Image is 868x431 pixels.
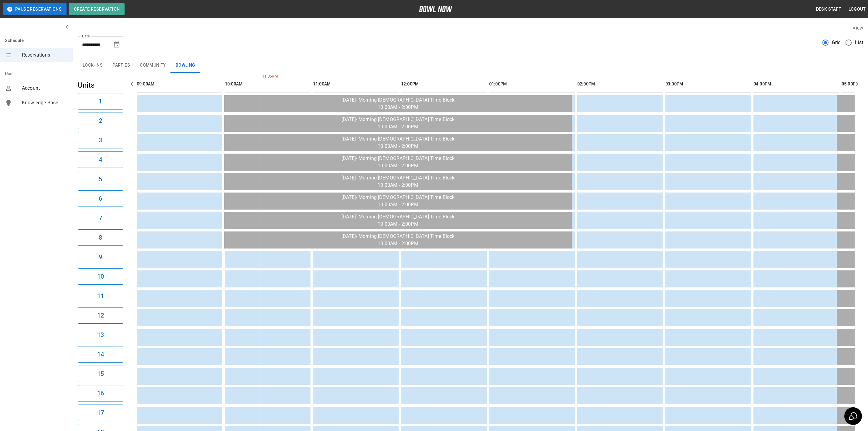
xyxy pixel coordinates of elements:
button: 16 [78,385,123,401]
button: 8 [78,229,123,246]
button: 5 [78,171,123,187]
th: 12:00PM [401,75,487,93]
button: 10 [78,268,123,285]
span: Account [22,85,68,92]
button: 17 [78,405,123,421]
button: Parties [108,58,135,73]
h6: 3 [99,135,102,145]
button: Community [135,58,171,73]
button: 9 [78,249,123,265]
span: Reservations [22,51,68,59]
button: 3 [78,132,123,148]
button: Create Reservation [69,3,125,15]
img: logo [419,6,452,12]
button: 7 [78,210,123,226]
h6: 1 [99,96,102,106]
span: List [855,39,863,46]
h6: 5 [99,174,102,184]
th: 11:00AM [313,75,399,93]
h6: 17 [97,408,104,418]
h6: 12 [97,311,104,320]
button: 1 [78,93,123,109]
button: Desk Staff [814,4,844,15]
h6: 7 [99,213,102,223]
h6: 16 [97,388,104,398]
button: 15 [78,366,123,382]
h6: 11 [97,291,104,301]
h6: 8 [99,233,102,242]
button: 6 [78,190,123,207]
th: 09:00AM [137,75,222,93]
h6: 10 [97,272,104,281]
h6: 4 [99,155,102,165]
button: 12 [78,307,123,324]
span: Knowledge Base [22,99,68,106]
h6: 9 [99,252,102,262]
button: Bowling [171,58,200,73]
h6: 15 [97,369,104,379]
button: 4 [78,151,123,168]
div: inventory tabs [78,58,863,73]
label: View [853,25,863,31]
h6: 6 [99,194,102,203]
button: 11 [78,288,123,304]
h6: 2 [99,116,102,126]
button: Pause Reservations [3,3,67,15]
span: 11:05AM [261,74,262,80]
h5: Units [78,80,123,90]
h6: 13 [97,330,104,340]
th: 10:00AM [225,75,310,93]
button: Choose date, selected date is Oct 1, 2025 [111,39,123,51]
h6: 14 [97,349,104,359]
button: Lock-ins [78,58,108,73]
button: 13 [78,327,123,343]
button: Logout [846,4,868,15]
button: 14 [78,346,123,363]
span: Grid [832,39,841,46]
button: 2 [78,113,123,129]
